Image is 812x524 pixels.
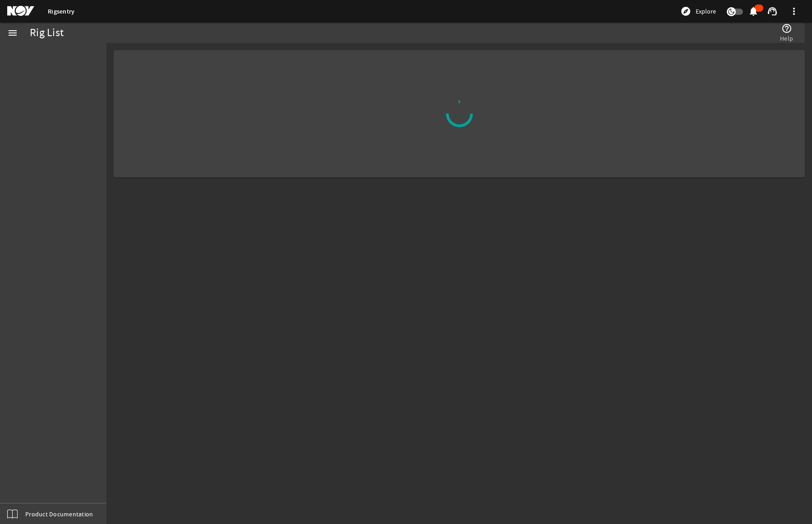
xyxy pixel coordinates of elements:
[677,4,720,19] button: Explore
[25,510,93,519] span: Product Documentation
[767,6,778,17] mat-icon: support_agent
[780,34,793,43] span: Help
[781,23,792,34] mat-icon: help_outline
[696,7,716,16] span: Explore
[748,6,759,17] mat-icon: notifications
[30,28,64,37] div: Rig List
[7,28,18,38] mat-icon: menu
[680,6,691,17] mat-icon: explore
[48,7,74,16] a: Rigsentry
[783,0,805,22] button: more_vert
